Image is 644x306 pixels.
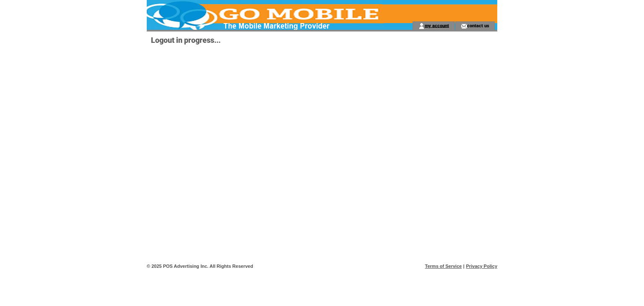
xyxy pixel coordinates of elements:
span: Logout in progress... [151,36,221,44]
span: | [463,264,465,269]
img: contact_us_icon.gif [461,23,467,29]
span: © 2025 POS Advertising Inc. All Rights Reserved [147,264,253,269]
a: Privacy Policy [466,264,497,269]
a: Terms of Service [425,264,462,269]
a: contact us [467,23,489,28]
img: account_icon.gif [418,23,425,29]
a: my account [425,23,449,28]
